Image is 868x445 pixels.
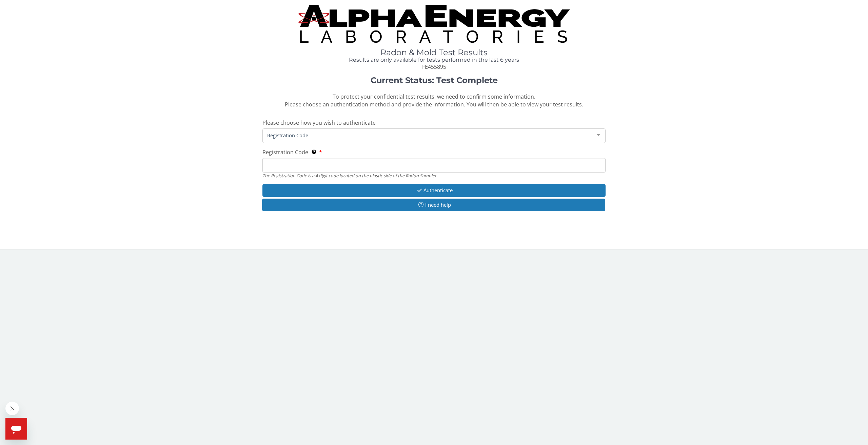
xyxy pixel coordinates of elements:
[4,5,15,10] span: Help
[262,48,606,57] h1: Radon & Mold Test Results
[298,5,570,43] img: TightCrop.jpg
[262,184,606,197] button: Authenticate
[262,57,606,63] h4: Results are only available for tests performed in the last 6 years
[285,93,583,108] span: To protect your confidential test results, we need to confirm some information. Please choose an ...
[262,148,308,156] span: Registration Code
[265,132,592,139] span: Registration Code
[5,402,19,415] iframe: Close message
[422,63,446,70] span: FE455895
[262,119,376,126] span: Please choose how you wish to authenticate
[262,199,605,211] button: I need help
[262,173,606,179] div: The Registration Code is a 4 digit code located on the plastic side of the Radon Sampler.
[371,75,498,85] strong: Current Status: Test Complete
[5,418,27,440] iframe: Button to launch messaging window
